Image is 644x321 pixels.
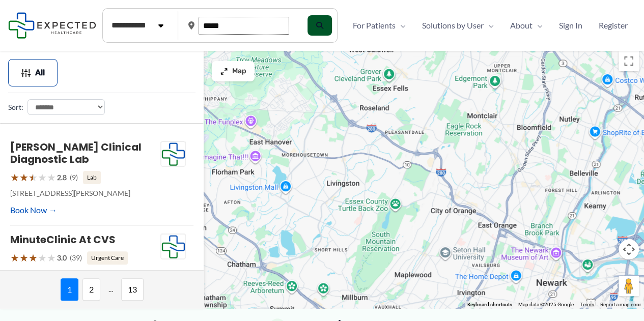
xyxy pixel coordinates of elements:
[10,140,142,166] a: [PERSON_NAME] Clinical Diagnostic Lab
[212,61,255,81] button: Map
[47,248,56,267] span: ★
[353,18,396,33] span: For Patients
[484,18,494,33] span: Menu Toggle
[559,18,582,33] span: Sign In
[345,18,414,33] a: For PatientsMenu Toggle
[38,168,47,187] span: ★
[502,18,551,33] a: AboutMenu Toggle
[467,301,512,308] button: Keyboard shortcuts
[19,248,29,267] span: ★
[422,18,484,33] span: Solutions by User
[220,67,228,75] img: Maximize
[61,278,78,301] span: 1
[82,278,100,301] span: 2
[10,267,160,280] p: [STREET_ADDRESS][PERSON_NAME]
[29,248,38,267] span: ★
[533,18,543,33] span: Menu Toggle
[8,12,96,38] img: Expected Healthcare Logo - side, dark font, small
[8,101,23,114] label: Sort:
[518,302,574,307] span: Map data ©2025 Google
[580,302,594,307] a: Terms (opens in new tab)
[57,251,67,265] span: 3.0
[70,251,82,265] span: (39)
[10,168,19,187] span: ★
[87,251,128,265] span: Urgent Care
[121,278,144,301] span: 13
[21,68,31,78] img: Filter
[35,69,45,76] span: All
[47,168,56,187] span: ★
[19,168,29,187] span: ★
[510,18,533,33] span: About
[600,302,641,307] a: Report a map error
[161,141,185,167] img: Expected Healthcare Logo
[396,18,406,33] span: Menu Toggle
[232,67,246,76] span: Map
[104,278,117,301] span: ...
[161,234,185,259] img: Expected Healthcare Logo
[10,232,116,247] a: MinuteClinic at CVS
[83,171,101,184] span: Lab
[414,18,502,33] a: Solutions by UserMenu Toggle
[10,202,57,218] a: Book Now
[70,171,78,184] span: (9)
[29,168,38,187] span: ★
[10,187,160,200] p: [STREET_ADDRESS][PERSON_NAME]
[619,276,639,296] button: Drag Pegman onto the map to open Street View
[10,248,19,267] span: ★
[38,248,47,267] span: ★
[619,239,639,259] button: Map camera controls
[57,171,67,184] span: 2.8
[8,59,58,86] button: All
[619,51,639,71] button: Toggle fullscreen view
[551,18,591,33] a: Sign In
[599,18,628,33] span: Register
[591,18,636,33] a: Register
